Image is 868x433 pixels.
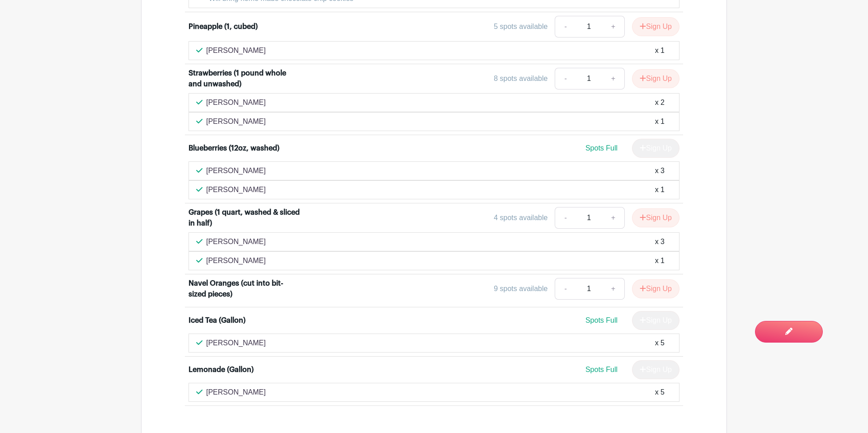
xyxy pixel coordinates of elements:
div: Grapes (1 quart, washed & sliced in half) [189,207,301,229]
p: [PERSON_NAME] [206,184,266,195]
div: 9 spots available [494,283,547,294]
button: Sign Up [632,208,679,227]
div: x 2 [655,97,665,108]
a: - [555,68,576,89]
button: Sign Up [632,17,679,36]
p: [PERSON_NAME] [206,45,266,56]
div: 8 spots available [494,73,547,84]
div: x 3 [655,165,665,176]
div: 5 spots available [494,21,547,32]
div: x 3 [655,236,665,247]
div: x 1 [655,116,665,127]
p: [PERSON_NAME] [206,165,266,176]
p: [PERSON_NAME] [206,97,266,108]
a: + [602,68,625,89]
a: - [555,207,576,229]
span: Spots Full [585,366,618,373]
div: x 1 [655,184,665,195]
div: x 5 [655,338,665,348]
p: [PERSON_NAME] [206,338,266,348]
div: Strawberries (1 pound whole and unwashed) [189,68,301,89]
div: x 5 [655,387,665,398]
span: Spots Full [585,144,618,152]
button: Sign Up [632,279,679,298]
p: [PERSON_NAME] [206,387,266,398]
a: - [555,16,576,38]
a: + [602,207,625,229]
div: Iced Tea (Gallon) [189,315,245,326]
div: Blueberries (12oz, washed) [189,143,279,154]
div: 4 spots available [494,212,547,223]
div: x 1 [655,45,665,56]
a: + [602,16,625,38]
div: Navel Oranges (cut into bit-sized pieces) [189,278,301,300]
div: x 1 [655,255,665,266]
a: - [555,278,576,300]
p: [PERSON_NAME] [206,236,266,247]
span: Spots Full [585,316,618,324]
div: Pineapple (1, cubed) [189,21,258,32]
div: Lemonade (Gallon) [189,364,254,375]
a: + [602,278,625,300]
p: [PERSON_NAME] [206,116,266,127]
button: Sign Up [632,69,679,88]
p: [PERSON_NAME] [206,255,266,266]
